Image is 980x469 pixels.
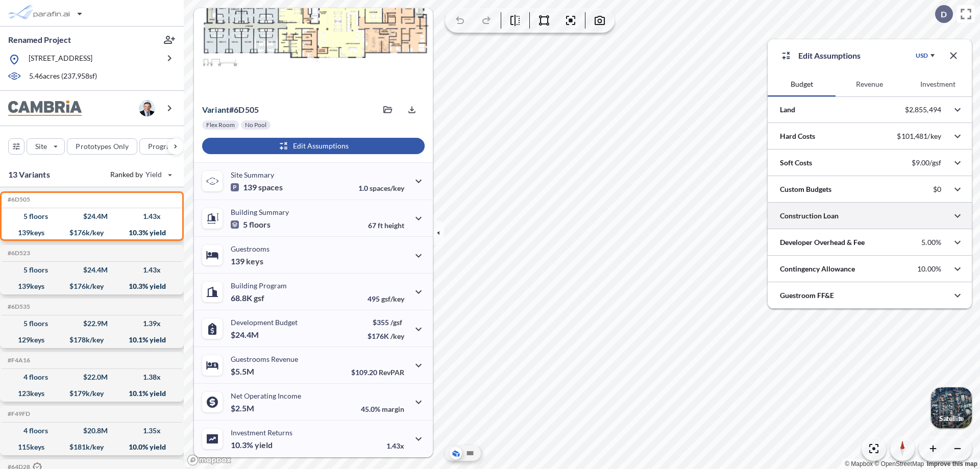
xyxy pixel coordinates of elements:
p: Satellite [939,414,964,423]
p: $355 [367,318,404,327]
button: Investment [904,72,972,96]
img: BrandImage [8,101,82,116]
p: Developer Overhead & Fee [780,237,865,248]
button: Budget [768,72,836,96]
p: 5 [231,219,271,230]
span: floors [249,219,271,230]
h5: Click to copy the code [6,303,30,310]
button: Switcher ImageSatellite [931,387,972,428]
p: 5.00% [921,238,941,247]
span: ft [378,221,383,230]
span: /key [390,332,404,340]
p: [STREET_ADDRESS] [29,53,92,66]
span: height [384,221,404,230]
p: Guestrooms Revenue [231,355,298,363]
h5: Click to copy the code [6,250,30,257]
p: $0 [933,185,941,194]
p: Custom Budgets [780,184,831,194]
p: Site Summary [231,170,274,179]
p: Prototypes Only [76,141,129,152]
div: USD [916,52,928,60]
span: gsf [254,293,264,303]
span: yield [255,440,273,450]
p: 139 [231,182,283,192]
p: Development Budget [231,318,298,327]
button: Site Plan [464,447,476,459]
p: 5.46 acres ( 237,958 sf) [29,71,97,82]
p: 495 [367,294,404,303]
span: spaces [258,182,283,192]
p: $2.5M [231,403,256,413]
a: Improve this map [927,460,977,467]
img: Switcher Image [931,387,972,428]
button: Aerial View [450,447,462,459]
span: RevPAR [379,368,404,377]
p: 68.8K [231,293,264,303]
p: $101,481/key [897,132,941,141]
span: margin [382,405,404,413]
p: 67 [368,221,404,230]
p: 13 Variants [8,168,50,181]
span: gsf/key [381,294,404,303]
button: Site [27,138,65,155]
button: Prototypes Only [67,138,137,155]
p: Investment Returns [231,428,292,437]
p: Building Summary [231,208,289,216]
p: 1.0 [358,184,404,192]
p: $24.4M [231,330,260,340]
span: Variant [202,105,229,114]
button: Program [139,138,194,155]
p: Building Program [231,281,287,290]
p: Site [35,141,47,152]
img: user logo [139,100,155,116]
p: # 6d505 [202,105,259,115]
p: Guestroom FF&E [780,290,834,301]
h5: Click to copy the code [6,410,30,417]
a: Mapbox [845,460,873,467]
a: OpenStreetMap [874,460,924,467]
p: 1.43x [386,441,404,450]
span: spaces/key [370,184,404,192]
a: Mapbox homepage [187,454,232,466]
p: Contingency Allowance [780,264,855,274]
button: Edit Assumptions [202,138,425,154]
p: $176K [367,332,404,340]
span: keys [246,256,263,266]
span: Yield [145,169,162,180]
p: $9.00/gsf [912,158,941,167]
h5: Click to copy the code [6,196,30,203]
p: Net Operating Income [231,391,301,400]
p: Program [148,141,177,152]
p: 139 [231,256,263,266]
p: Edit Assumptions [798,50,861,62]
p: 45.0% [361,405,404,413]
p: 10.3% [231,440,273,450]
p: $2,855,494 [905,105,941,114]
span: /gsf [390,318,402,327]
p: $109.20 [351,368,404,377]
p: No Pool [245,121,266,129]
p: Hard Costs [780,131,815,141]
p: Renamed Project [8,34,71,45]
button: Ranked by Yield [102,166,179,183]
p: Guestrooms [231,244,269,253]
p: Soft Costs [780,158,812,168]
h5: Click to copy the code [6,357,30,364]
p: D [941,10,947,19]
p: $5.5M [231,366,256,377]
button: Revenue [836,72,903,96]
p: Land [780,105,795,115]
p: Flex Room [206,121,235,129]
p: 10.00% [917,264,941,274]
